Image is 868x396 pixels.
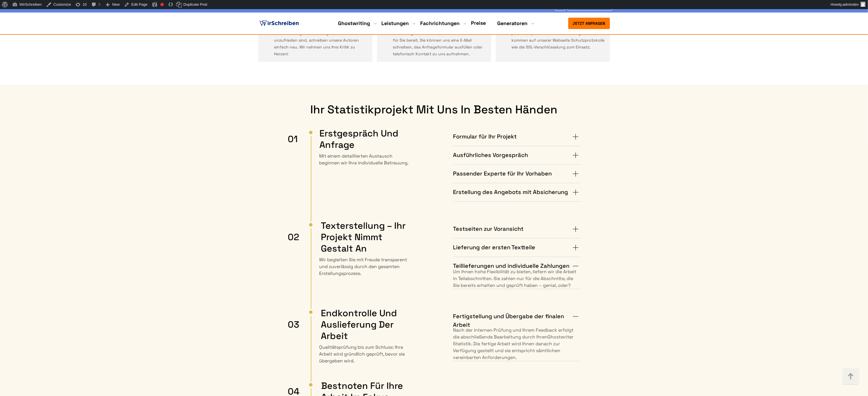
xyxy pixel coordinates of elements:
[288,220,409,254] h3: Texterstellung – Ihr Projekt nimmt Gestalt an
[842,368,859,385] img: button top
[288,128,409,150] h3: Erstgespräch und Anfrage
[453,262,570,271] h4: Teillieferungen und individuelle Zahlungen
[453,188,568,197] h4: Erstellung des Angebots mit Absicherung
[319,257,407,276] span: Wir begleiten Sie mit Freude transparent und zuverlässig durch den gesamten Erstellungsprozess.
[319,344,405,364] span: Ihre Arbeit wird gründlich geprüft, bevor sie übergeben wird.
[319,153,409,166] span: Mit einem detaillierten Austausch beginnen wir Ihre individuelle Betreuung.
[453,341,561,360] span: . Die fertige Arbeit wird Ihnen danach zur Verfügung gestellt und sie entspricht sämtlichen verei...
[471,20,486,26] a: Preise
[498,20,528,27] a: Generatoren
[319,344,394,350] span: Qualitätsprüfung bis zum Schluss:
[382,20,409,27] a: Leistungen
[453,169,580,178] summary: Passender Experte für Ihr Vorhaben
[453,132,517,141] h4: Formular für Ihr Projekt
[453,169,552,178] h4: Passender Experte für Ihr Vorhaben
[453,269,577,288] span: Um Ihnen hohe Flexibilität zu bieten, liefern wir die Arbeit in Teilabschnitten. Sie zahlen nur f...
[453,312,571,329] h4: Fertigstellung und Übergabe der finalen Arbeit
[160,3,164,6] div: Focus keyphrase not set
[453,188,580,197] summary: Erstellung des Angebots mit Absicherung
[453,312,580,329] summary: Fertigstellung und Übergabe der finalen Arbeit
[453,224,580,234] summary: Testseiten zur Voransicht
[843,2,859,7] span: admindev
[568,18,610,29] button: Jetzt anfragen
[453,132,580,141] summary: Formular für Ihr Projekt
[453,151,528,160] h4: Ausführliches Vorgespräch
[453,224,524,234] h4: Testseiten zur Voransicht
[453,327,574,340] span: Nach der internen Prüfung und Ihrem Feedback erfolgt die abschließende Bearbeitung durch Ihren
[453,243,535,252] h4: Lieferung der ersten Textteile
[338,20,370,27] a: Ghostwriting
[453,151,580,160] summary: Ausführliches Vorgespräch
[288,307,409,342] h3: Endkontrolle und Auslieferung der Arbeit
[453,243,580,252] summary: Lieferung der ersten Textteile
[288,103,580,117] h2: Ihr Statistikprojekt mit uns in besten Händen
[258,19,300,28] img: logo ghostwriter-österreich
[453,262,580,271] summary: Teillieferungen und individuelle Zahlungen
[420,20,460,27] a: Fachrichtungen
